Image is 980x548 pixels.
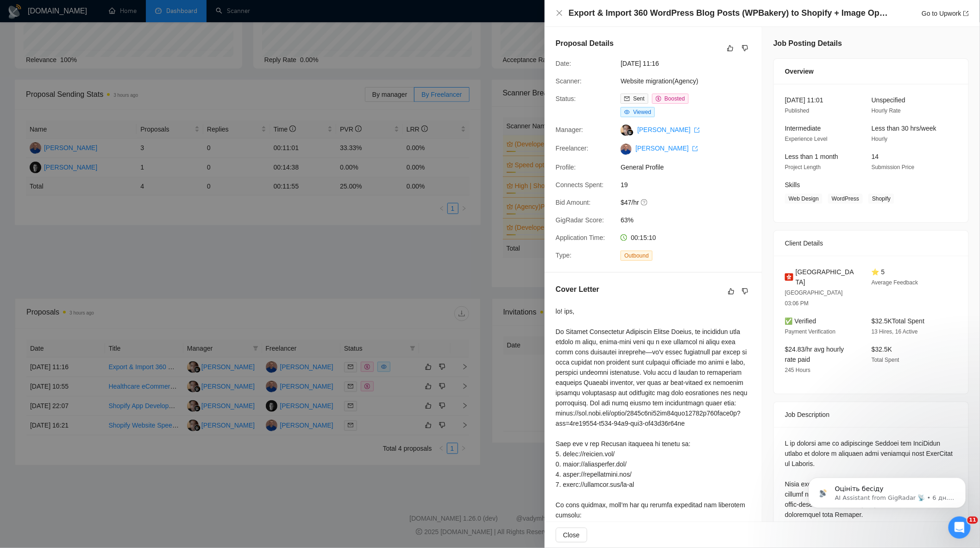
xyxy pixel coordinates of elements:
span: [DATE] 11:16 [621,58,760,69]
span: eye [624,109,630,115]
span: Overview [785,66,814,76]
img: gigradar-bm.png [627,129,634,136]
h5: Proposal Details [556,38,614,49]
span: Type: [556,252,572,259]
span: General Profile [621,162,760,172]
span: Scanner: [556,77,582,85]
img: c1gfRzHJo4lwB2uvQU6P4BT15O_lr8ReaehWjS0ADxTjCRy4vAPwXYrdgz0EeetcBO [621,144,632,155]
span: [GEOGRAPHIC_DATA] [796,267,857,287]
span: like [728,288,735,295]
span: Payment Verification [785,328,836,335]
span: Boosted [665,95,685,102]
span: Manager: [556,126,583,133]
span: Freelancer: [556,145,589,152]
span: WordPress [828,194,863,204]
span: Total Spent [872,357,899,363]
span: Hourly [872,136,888,142]
span: Intermediate [785,125,821,132]
span: Web Design [785,194,823,204]
span: Profile: [556,164,576,171]
span: Unspecified [872,96,905,104]
span: Skills [785,181,800,189]
span: [DATE] 11:01 [785,96,823,104]
span: Date: [556,60,571,67]
span: Less than 1 month [785,153,838,160]
span: GigRadar Score: [556,216,604,224]
span: question-circle [641,199,648,206]
button: Close [556,9,563,17]
iframe: Intercom live chat [949,517,971,539]
span: Less than 30 hrs/week [872,125,936,132]
span: Project Length [785,164,821,170]
span: clock-circle [621,234,627,241]
span: Hourly Rate [872,107,901,114]
span: Published [785,107,810,114]
span: 00:15:10 [631,234,656,241]
span: $24.83/hr avg hourly rate paid [785,346,844,363]
span: dislike [742,288,748,295]
span: 63% [621,215,760,225]
button: dislike [740,286,751,297]
span: Close [563,530,580,540]
span: Application Time: [556,234,605,241]
span: $32.5K [872,346,892,353]
span: [GEOGRAPHIC_DATA] 03:06 PM [785,290,843,307]
span: Experience Level [785,136,828,142]
iframe: Intercom notifications сообщение [795,458,980,523]
span: export [963,11,969,16]
span: mail [624,96,630,101]
span: export [692,146,698,151]
button: like [726,286,737,297]
span: Connects Spent: [556,181,604,189]
span: close [556,9,563,17]
a: [PERSON_NAME] export [635,145,698,152]
img: 🇭🇰 [785,272,793,282]
span: 245 Hours [785,367,810,373]
span: $32.5K Total Spent [872,317,924,325]
a: Website migration(Agency) [621,77,698,85]
h4: Export & Import 360 WordPress Blog Posts (WPBakery) to Shopify + Image Optimization [569,7,888,19]
a: Go to Upworkexport [922,10,969,17]
button: dislike [740,43,751,54]
span: dollar [656,96,661,101]
div: Client Details [785,231,957,256]
div: Job Description [785,402,957,427]
span: Bid Amount: [556,199,591,206]
button: Close [556,528,587,542]
span: 19 [621,180,760,190]
span: Viewed [633,109,651,115]
span: Submission Price [872,164,915,170]
span: $47/hr [621,197,760,208]
span: ⭐ 5 [872,268,885,276]
span: 11 [967,517,978,524]
span: Shopify [868,194,894,204]
span: ✅ Verified [785,317,817,325]
span: like [727,44,734,52]
h5: Job Posting Details [773,38,842,49]
span: Sent [633,95,645,102]
span: Outbound [621,251,653,261]
span: export [694,127,700,133]
h5: Cover Letter [556,284,599,295]
span: Status: [556,95,576,102]
span: 13 Hires, 16 Active [872,328,918,335]
a: [PERSON_NAME] export [637,126,700,133]
button: like [725,43,736,54]
span: Average Feedback [872,279,918,286]
span: dislike [742,44,748,52]
span: 14 [872,153,879,160]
